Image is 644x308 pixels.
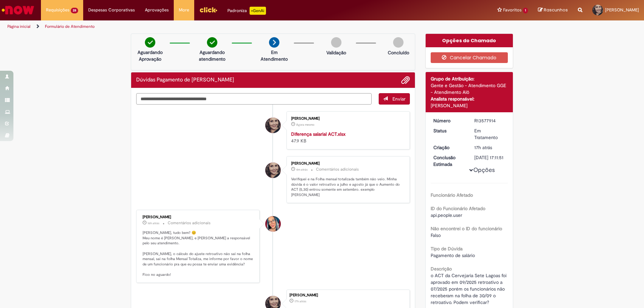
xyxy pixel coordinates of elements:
button: Enviar [379,93,410,105]
div: [PERSON_NAME] [291,117,403,121]
div: Gente e Gestão - Atendimento GGE - Atendimento Alô [431,82,508,96]
span: 17h atrás [294,299,306,303]
div: Renata Luciane De Souza Faria Conrado [265,163,281,178]
span: Despesas Corporativas [88,7,135,13]
p: Aguardando atendimento [196,49,228,62]
b: Tipo de Dúvida [431,246,463,252]
img: check-circle-green.png [145,37,155,48]
p: Validação [326,49,346,56]
span: More [179,7,189,13]
span: 16h atrás [148,221,159,225]
span: Enviar [392,96,406,102]
p: Concluído [388,49,409,56]
ul: Trilhas de página [5,20,424,33]
img: arrow-next.png [269,37,279,48]
textarea: Digite sua mensagem aqui... [136,93,372,105]
small: Comentários adicionais [316,167,359,172]
div: [DATE] 17:11:51 [474,154,505,161]
time: 29/09/2025 15:50:31 [294,299,306,303]
b: Descrição [431,266,452,272]
div: Padroniza [227,7,266,15]
div: [PERSON_NAME] [291,162,403,166]
div: [PERSON_NAME] [431,102,508,109]
div: Grupo de Atribuição: [431,75,508,82]
p: Em Atendimento [258,49,290,62]
a: Página inicial [7,24,31,29]
span: Rascunhos [544,7,568,13]
img: img-circle-grey.png [393,37,404,48]
span: Agora mesmo [296,123,314,127]
div: R13577914 [474,117,505,124]
span: api.people.user [431,212,462,218]
span: Aprovações [145,7,169,13]
span: Requisições [46,7,69,13]
div: Maira Priscila Da Silva Arnaldo [265,216,281,232]
p: Verifiquei e na Folha mensal totalizada também não veio. Minha dúvida é o valor retroativo a julh... [291,177,403,198]
img: img-circle-grey.png [331,37,341,48]
span: [PERSON_NAME] [605,7,639,13]
img: ServiceNow [1,3,35,17]
div: Renata Luciane De Souza Faria Conrado [265,118,281,133]
span: Favoritos [503,7,522,13]
a: Diferença salarial ACT.xlsx [291,131,345,137]
button: Adicionar anexos [401,76,410,84]
span: Falso [431,232,441,238]
span: 1 [523,8,528,13]
time: 29/09/2025 16:38:44 [148,221,159,225]
div: 47.9 KB [291,131,403,144]
dt: Status [428,127,470,134]
a: Rascunhos [538,7,568,13]
img: check-circle-green.png [207,37,217,48]
b: ID do Funcionário Afetado [431,205,485,211]
div: 29/09/2025 15:50:31 [474,144,505,151]
b: Funcionário Afetado [431,192,473,198]
div: [PERSON_NAME] [143,215,254,219]
b: Não encontrei o ID do funcionário [431,226,502,232]
span: Pagamento de salário [431,252,475,258]
div: Opções do Chamado [426,34,513,47]
small: Comentários adicionais [168,220,211,226]
img: click_logo_yellow_360x200.png [199,5,217,15]
time: 30/09/2025 08:49:28 [296,123,314,127]
div: Em Tratamento [474,127,505,141]
div: [PERSON_NAME] [289,293,406,297]
p: Aguardando Aprovação [134,49,166,62]
span: o ACT da Cervejaria Sete Lagoas foi aprovado em 09/2025 retroativo a 07/2025 porém os funcionário... [431,272,508,305]
span: 4m atrás [296,168,308,172]
p: +GenAi [250,7,266,15]
span: 28 [71,8,78,13]
p: [PERSON_NAME], tudo bem? 😊 Meu nome é [PERSON_NAME], e [PERSON_NAME] a responsável pelo seu atend... [143,230,254,278]
dt: Criação [428,144,470,151]
time: 29/09/2025 15:50:31 [474,144,492,150]
dt: Conclusão Estimada [428,154,470,168]
span: 17h atrás [474,144,492,150]
dt: Número [428,117,470,124]
div: Analista responsável: [431,96,508,102]
button: Cancelar Chamado [431,52,508,63]
h2: Dúvidas Pagamento de Salário Histórico de tíquete [136,77,234,83]
a: Formulário de Atendimento [45,24,95,29]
